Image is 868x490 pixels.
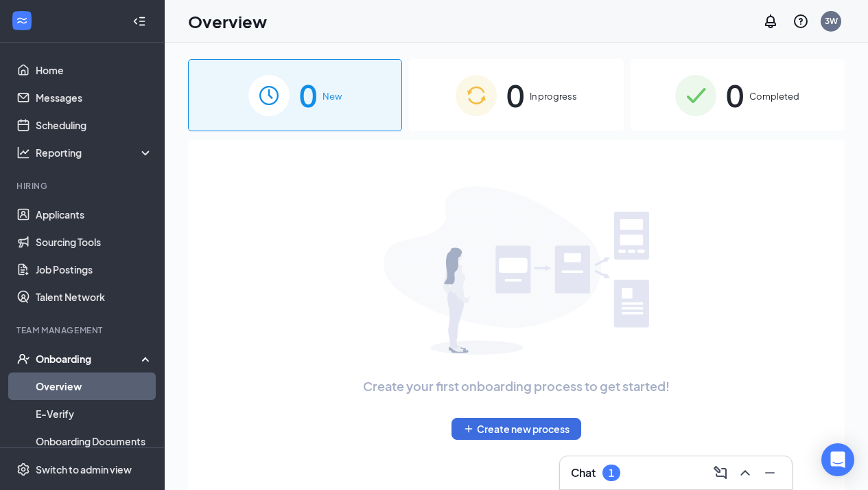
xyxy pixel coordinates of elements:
svg: Minimize [762,465,778,481]
svg: ChevronUp [737,465,753,481]
a: Job Postings [36,256,153,283]
a: Home [36,56,153,84]
span: Completed [749,89,799,103]
div: Hiring [16,180,150,192]
span: 0 [726,71,744,119]
div: Switch to admin view [36,463,132,476]
svg: Settings [16,463,30,476]
h1: Overview [188,10,267,33]
span: New [322,89,342,103]
button: ComposeMessage [709,462,731,484]
a: Messages [36,84,153,111]
div: Reporting [36,146,154,159]
a: Onboarding Documents [36,427,153,455]
svg: Plus [463,423,474,434]
a: Scheduling [36,111,153,139]
svg: Analysis [16,146,30,159]
button: Minimize [759,462,781,484]
svg: Notifications [762,13,779,30]
h3: Chat [571,465,596,480]
a: Applicants [36,201,153,228]
button: PlusCreate new process [451,418,581,440]
span: 0 [506,71,524,119]
a: Talent Network [36,283,153,311]
a: E-Verify [36,400,153,427]
svg: QuestionInfo [793,13,809,30]
span: 0 [299,71,317,119]
svg: UserCheck [16,352,30,366]
div: Onboarding [36,352,141,366]
svg: WorkstreamLogo [15,14,29,27]
a: Sourcing Tools [36,228,153,256]
div: 3W [825,15,838,27]
span: Create your first onboarding process to get started! [363,377,670,396]
svg: ComposeMessage [712,465,729,481]
div: 1 [609,467,614,479]
svg: Collapse [132,14,146,28]
div: Team Management [16,324,150,336]
div: Open Intercom Messenger [821,443,854,476]
a: Overview [36,372,153,400]
span: In progress [530,89,577,103]
button: ChevronUp [734,462,756,484]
